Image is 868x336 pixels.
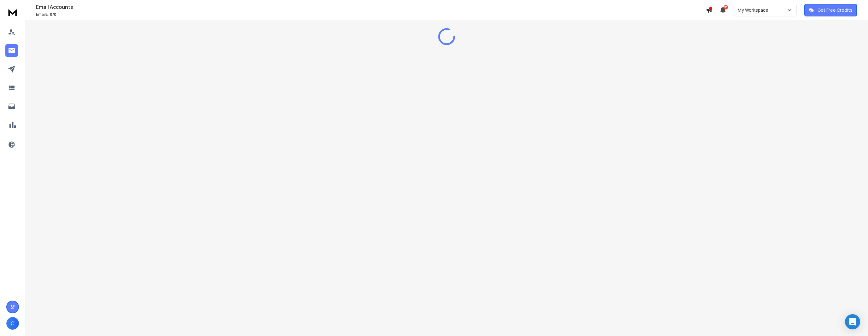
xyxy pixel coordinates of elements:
button: C [6,317,19,330]
span: 50 [724,5,728,9]
p: My Workspace [738,7,771,13]
p: Get Free Credits [818,7,853,13]
h1: Email Accounts [36,3,706,11]
span: 0 / 0 [50,12,56,17]
img: logo [6,6,19,18]
p: Emails : [36,12,706,17]
button: Get Free Credits [804,4,857,16]
div: Open Intercom Messenger [845,314,860,329]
